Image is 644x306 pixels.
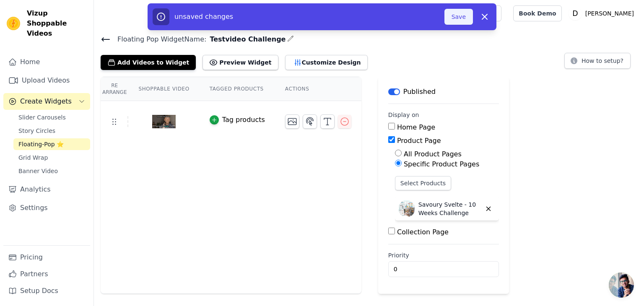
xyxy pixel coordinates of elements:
[3,93,90,110] button: Create Widgets
[210,115,265,125] button: Tag products
[18,113,66,122] span: Slider Carousels
[203,55,278,70] button: Preview Widget
[3,72,90,89] a: Upload Videos
[101,55,196,70] button: Add Videos to Widget
[609,272,634,298] div: Chat öffnen
[174,13,233,21] span: unsaved changes
[18,140,64,148] span: Floating-Pop ⭐
[285,55,368,70] button: Customize Design
[403,87,436,97] p: Published
[13,138,90,150] a: Floating-Pop ⭐
[395,176,451,190] button: Select Products
[397,137,441,145] label: Product Page
[128,77,199,101] th: Shoppable Video
[3,266,90,283] a: Partners
[564,53,631,69] button: How to setup?
[275,77,361,101] th: Actions
[397,228,449,236] label: Collection Page
[18,167,58,175] span: Banner Video
[397,123,435,131] label: Home Page
[3,249,90,266] a: Pricing
[13,152,90,163] a: Grid Wrap
[3,283,90,299] a: Setup Docs
[13,165,90,177] a: Banner Video
[3,54,90,70] a: Home
[404,160,479,168] label: Specific Product Pages
[200,77,275,101] th: Tagged Products
[3,200,90,216] a: Settings
[206,34,286,44] span: Testvideo Challenge
[3,181,90,198] a: Analytics
[222,115,265,125] div: Tag products
[152,101,176,142] img: vizup-images-91dc.png
[564,59,631,67] a: How to setup?
[398,200,415,217] img: Savoury Svelte - 10 Weeks Challenge
[444,9,473,25] button: Save
[481,202,496,216] button: Delete widget
[18,153,48,162] span: Grid Wrap
[418,200,481,217] p: Savoury Svelte - 10 Weeks Challenge
[388,251,499,259] label: Priority
[20,96,72,106] span: Create Widgets
[111,34,206,44] span: Floating Pop Widget Name:
[404,150,462,158] label: All Product Pages
[13,125,90,137] a: Story Circles
[285,114,299,129] button: Change Thumbnail
[13,112,90,123] a: Slider Carousels
[101,77,128,101] th: Re Arrange
[287,34,294,45] div: Edit Name
[388,111,419,119] legend: Display on
[18,127,55,135] span: Story Circles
